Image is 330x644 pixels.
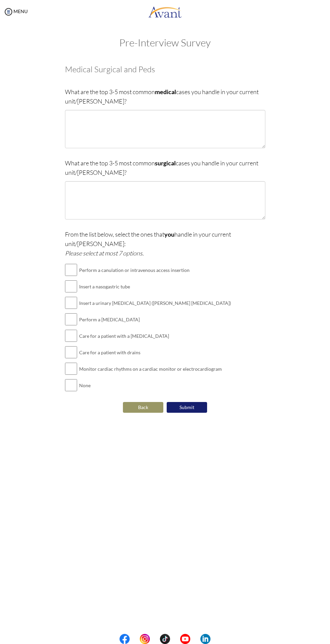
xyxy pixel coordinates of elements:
a: MENU [3,8,28,14]
img: blank.png [190,634,200,644]
img: yt.png [180,634,190,644]
td: None [79,377,231,394]
img: icon-menu.png [3,7,13,17]
td: Care for a patient with drains [79,344,231,361]
p: From the list below, select the ones that handle in your current unit/[PERSON_NAME]: [65,230,265,258]
td: Perform a [MEDICAL_DATA] [79,311,231,328]
p: What are the top 3-5 most common cases you handle in your current unit/[PERSON_NAME]? [65,87,265,106]
img: logo.png [148,2,182,22]
img: fb.png [120,634,130,644]
b: medical [155,88,176,95]
img: in.png [140,634,150,644]
img: tt.png [160,634,170,644]
td: Insert a urinary [MEDICAL_DATA] ([PERSON_NAME] [MEDICAL_DATA]) [79,295,231,311]
p: What are the top 3-5 most common cases you handle in your current unit/[PERSON_NAME]? [65,158,265,177]
img: blank.png [150,634,160,644]
td: Care for a patient with a [MEDICAL_DATA] [79,328,231,344]
b: surgical [155,159,176,167]
b: you [164,231,174,238]
img: blank.png [130,634,140,644]
h2: Pre-Interview Survey [7,37,323,48]
i: Please select at most 7 options. [65,249,144,257]
h3: Medical Surgical and Peds [65,65,265,74]
td: Insert a nasogastric tube [79,278,231,295]
td: Perform a canulation or intravenous access insertion [79,262,231,278]
td: Monitor cardiac rhythms on a cardiac monitor or electrocardiogram [79,361,231,377]
button: Submit [167,402,207,413]
img: blank.png [170,634,180,644]
img: li.png [200,634,210,644]
button: Back [123,402,163,413]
